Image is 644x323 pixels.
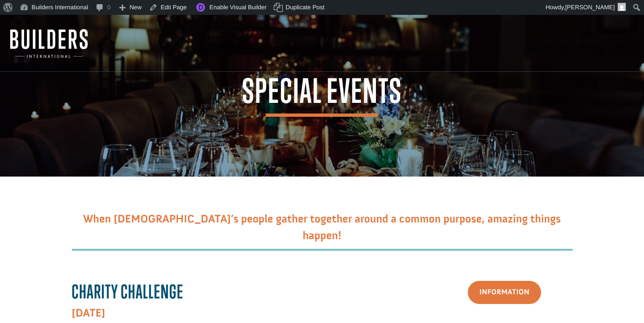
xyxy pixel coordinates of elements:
img: Builders International [10,29,88,58]
strong: [DATE] [72,306,105,320]
span: [PERSON_NAME] [565,4,615,11]
strong: Charity Challenge [72,280,184,303]
span: Special Events [242,75,402,117]
a: Information [468,281,541,304]
span: When [DEMOGRAPHIC_DATA]’s people gather together around a common purpose, amazing things happen! [83,212,561,242]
